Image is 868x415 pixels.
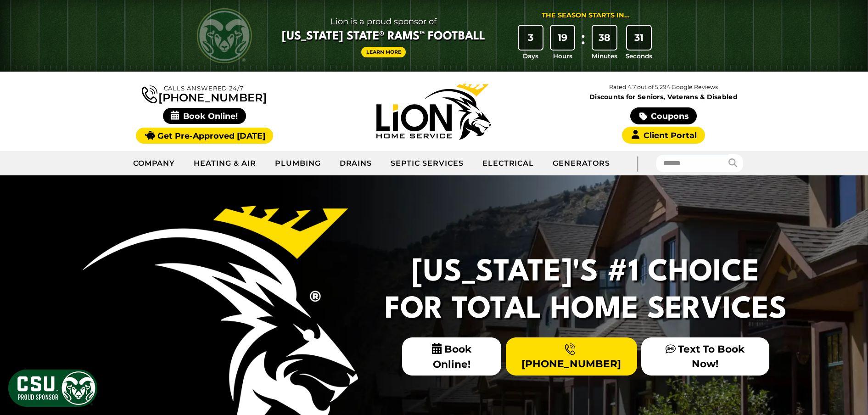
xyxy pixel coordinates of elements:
[124,152,185,175] a: Company
[622,127,705,144] a: Client Portal
[330,152,382,175] a: Drains
[379,254,792,328] h2: [US_STATE]'s #1 Choice For Total Home Services
[473,152,544,175] a: Electrical
[549,82,778,92] p: Rated 4.7 out of 5,294 Google Reviews
[197,8,252,63] img: CSU Rams logo
[626,51,652,61] span: Seconds
[282,29,485,45] span: [US_STATE] State® Rams™ Football
[7,368,99,408] img: CSU Sponsor Badge
[523,51,538,61] span: Days
[506,337,637,375] a: [PHONE_NUMBER]
[641,337,769,375] a: Text To Book Now!
[136,128,273,144] a: Get Pre-Approved [DATE]
[551,26,575,50] div: 19
[402,337,502,376] span: Book Online!
[543,152,619,175] a: Generators
[578,26,588,61] div: :
[593,26,616,50] div: 38
[142,84,267,103] a: [PHONE_NUMBER]
[551,94,777,100] span: Discounts for Seniors, Veterans & Disabled
[592,51,617,61] span: Minutes
[381,152,473,175] a: Septic Services
[376,84,491,140] img: Lion Home Service
[163,108,246,124] span: Book Online!
[361,47,406,57] a: Learn More
[627,26,651,50] div: 31
[553,51,572,61] span: Hours
[266,152,330,175] a: Plumbing
[619,151,656,175] div: |
[542,11,630,21] div: The Season Starts in...
[519,26,543,50] div: 3
[185,152,265,175] a: Heating & Air
[630,107,696,124] a: Coupons
[282,14,485,29] span: Lion is a proud sponsor of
